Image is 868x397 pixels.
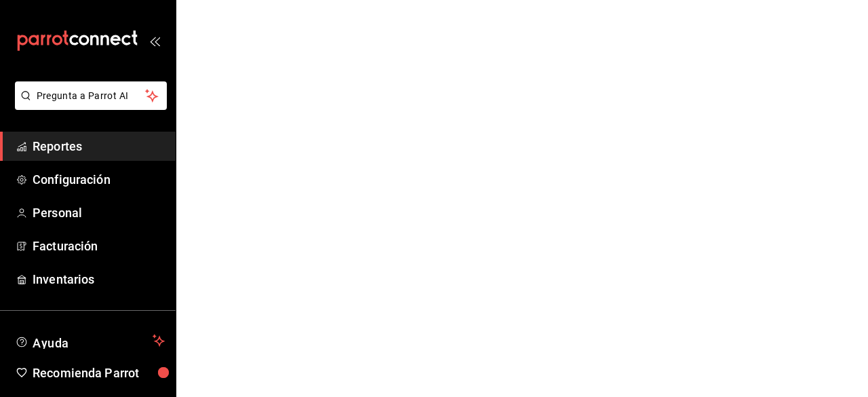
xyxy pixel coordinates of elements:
a: Pregunta a Parrot AI [9,98,167,113]
span: Recomienda Parrot [33,364,165,382]
span: Reportes [33,137,165,155]
span: Pregunta a Parrot AI [37,89,146,103]
span: Personal [33,204,165,222]
span: Inventarios [33,270,165,288]
button: Pregunta a Parrot AI [15,81,167,110]
span: Configuración [33,170,165,189]
button: open_drawer_menu [149,35,160,46]
span: Ayuda [33,333,147,349]
span: Facturación [33,237,165,255]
